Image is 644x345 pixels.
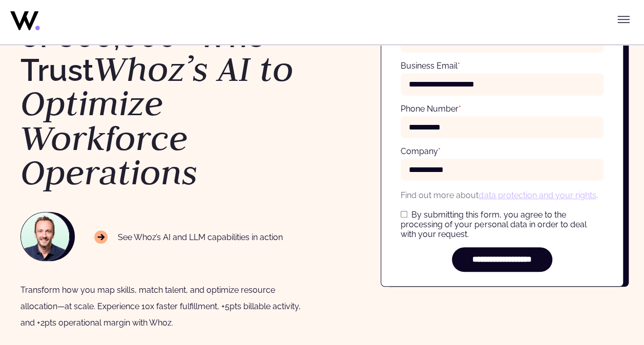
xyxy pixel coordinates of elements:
[401,210,586,239] span: By submitting this form, you agree to the processing of your personal data in order to deal with ...
[401,211,407,218] input: By submitting this form, you agree to the processing of your personal data in order to deal with ...
[401,146,441,156] label: Company
[401,61,460,71] label: Business Email
[401,104,461,114] label: Phone Number
[479,190,596,200] a: data protection and your rights
[20,46,294,195] em: Whoz’s AI to Optimize Workforce Operations
[401,189,604,202] p: Find out more about .
[20,282,312,331] div: Transform how you map skills, match talent, and optimize resource allocation—at scale. Experience...
[613,9,634,30] button: Toggle menu
[21,212,69,261] img: NAWROCKI-Thomas.jpg
[94,230,283,244] p: See Whoz’s AI and LLM capabilities in action
[576,277,630,331] iframe: Chatbot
